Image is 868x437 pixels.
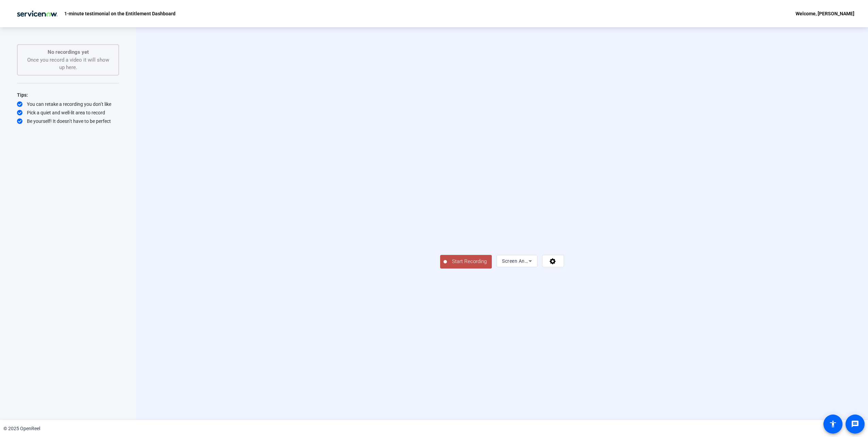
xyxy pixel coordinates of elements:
span: Screen And Camera [502,258,547,264]
img: OpenReel logo [14,7,61,20]
div: Once you record a video it will show up here. [24,48,112,71]
div: Pick a quiet and well-lit area to record [17,109,119,116]
mat-icon: accessibility [829,420,837,428]
div: Tips: [17,91,119,99]
div: Welcome, [PERSON_NAME] [796,10,854,18]
div: You can retake a recording you don’t like [17,101,119,108]
div: © 2025 OpenReel [3,425,40,432]
button: Start Recording [440,255,492,269]
p: No recordings yet [24,48,112,56]
span: Start Recording [447,258,492,265]
p: 1-minute testimonial on the Entitlement Dashboard [64,10,176,18]
mat-icon: message [851,420,859,428]
div: Be yourself! It doesn’t have to be perfect [17,118,119,125]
